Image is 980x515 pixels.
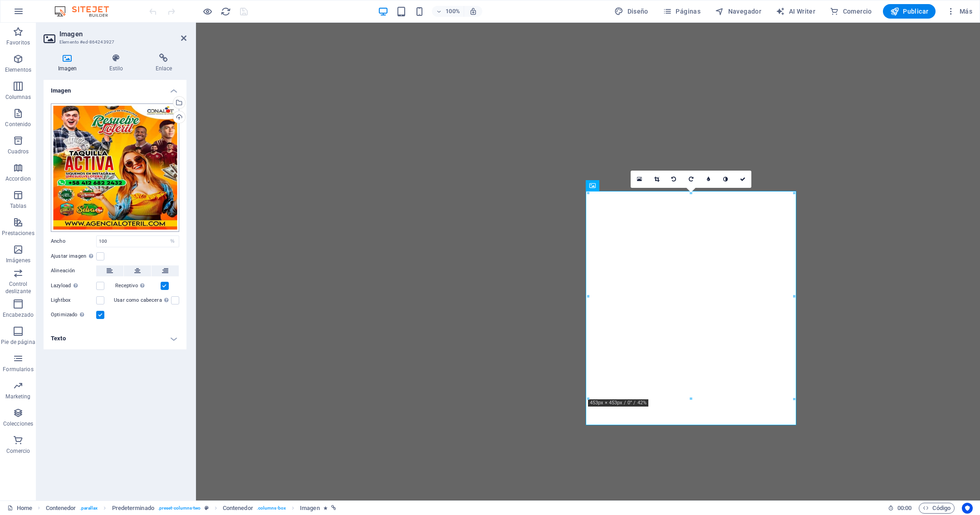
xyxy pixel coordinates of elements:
a: Haz clic para cancelar la selección y doble clic para abrir páginas [7,503,32,514]
a: Girar 90° a la izquierda [665,171,682,188]
h6: 100% [446,6,460,17]
p: Pie de página [1,338,35,346]
span: Haz clic para seleccionar y doble clic para editar [46,503,76,514]
p: Encabezado [3,311,34,319]
i: Este elemento está vinculado [331,505,336,510]
p: Cuadros [8,148,29,155]
label: Usar como cabecera [114,295,171,306]
p: Colecciones [3,420,33,427]
p: Accordion [5,175,31,182]
i: Al redimensionar, ajustar el nivel de zoom automáticamente para ajustarse al dispositivo elegido. [469,7,477,15]
label: Optimizado [51,309,96,320]
button: Más [943,4,976,19]
button: Haz clic para salir del modo de previsualización y seguir editando [202,6,213,17]
span: Páginas [663,7,701,16]
span: Publicar [890,7,929,16]
span: Haz clic para seleccionar y doble clic para editar [300,503,320,514]
h4: Enlace [141,54,186,73]
span: : [904,505,905,511]
h6: Tiempo de la sesión [888,503,912,514]
a: Confirmar ( Ctrl ⏎ ) [734,171,751,188]
span: . parallax [80,503,98,514]
a: Girar 90° a la derecha [682,171,700,188]
label: Ajustar imagen [51,251,96,262]
h4: Estilo [95,54,141,73]
span: Código [923,503,951,514]
p: Columnas [5,93,31,101]
button: Código [919,503,955,514]
label: Receptivo [115,280,161,291]
button: AI Writer [772,4,819,19]
a: Desenfoque [700,171,717,188]
label: Lightbox [51,295,96,306]
span: . preset-columns-two [158,503,201,514]
label: Ancho [51,239,96,244]
p: Imágenes [6,257,30,264]
h3: Elemento #ed-864243927 [59,38,168,46]
p: Tablas [10,202,27,210]
span: 00 00 [897,503,911,514]
button: Páginas [659,4,704,19]
span: . columns-box [257,503,286,514]
p: Contenido [5,121,31,128]
div: Diseño (Ctrl+Alt+Y) [611,4,652,19]
a: Modo de recorte [648,171,665,188]
p: Formularios [3,366,33,373]
span: AI Writer [776,7,815,16]
span: Más [946,7,972,16]
p: Comercio [6,447,30,455]
i: Este elemento es un preajuste personalizable [205,505,209,510]
button: Diseño [611,4,652,19]
label: Alineación [51,265,96,276]
a: Selecciona archivos del administrador de archivos, de la galería de fotos o carga archivo(s) [631,171,648,188]
div: IMAGENAGENCIARESUELVELOTERIL-2266xOdSBalEJT5icKD5dQ.jpg [51,103,179,232]
h4: Imagen [44,54,95,73]
button: Navegador [711,4,765,19]
i: El elemento contiene una animación [323,505,328,510]
h4: Imagen [44,80,186,96]
p: Elementos [5,66,31,74]
h2: Imagen [59,30,186,38]
p: Marketing [5,393,30,400]
span: Haz clic para seleccionar y doble clic para editar [112,503,154,514]
p: Prestaciones [2,230,34,237]
span: Haz clic para seleccionar y doble clic para editar [223,503,253,514]
span: Comercio [830,7,872,16]
img: Editor Logo [52,6,120,17]
a: Escala de grises [717,171,734,188]
button: Usercentrics [962,503,973,514]
label: Lazyload [51,280,96,291]
button: Comercio [826,4,876,19]
nav: breadcrumb [46,503,336,514]
p: Favoritos [6,39,30,46]
span: Diseño [614,7,648,16]
h4: Texto [44,328,186,349]
button: Publicar [883,4,936,19]
button: reload [220,6,231,17]
span: Navegador [715,7,761,16]
button: 100% [432,6,464,17]
i: Volver a cargar página [220,6,231,17]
